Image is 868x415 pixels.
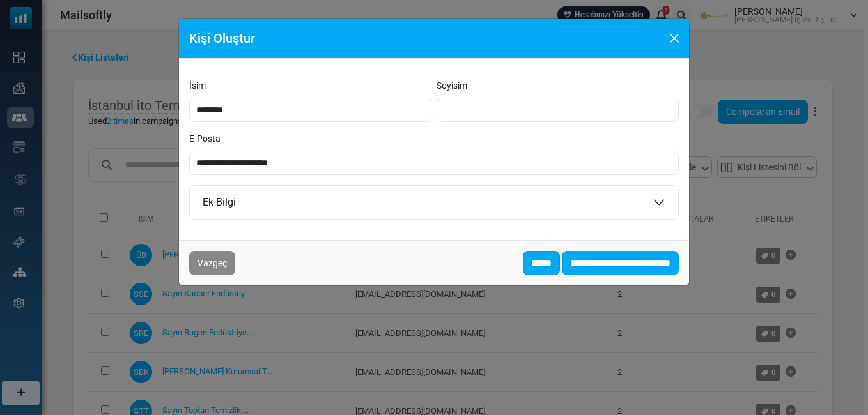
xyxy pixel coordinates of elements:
label: İsim [189,79,206,93]
label: E-Posta [189,132,221,146]
h5: Kişi Oluştur [189,29,255,48]
label: Soyisim [437,79,467,93]
button: Ek Bilgi [190,186,678,219]
button: Close [665,29,684,48]
button: Vazgeç [189,251,235,275]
